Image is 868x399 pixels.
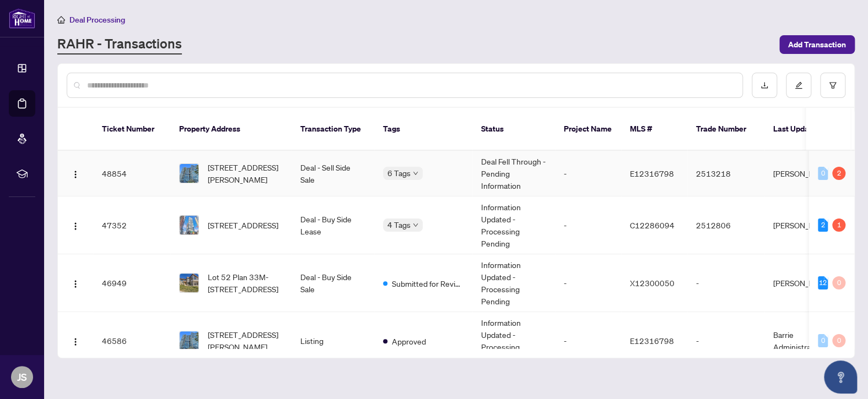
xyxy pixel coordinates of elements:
[180,274,198,292] img: thumbnail-img
[630,278,675,288] span: X12300050
[93,108,170,151] th: Ticket Number
[818,276,828,289] div: 12
[555,312,621,370] td: -
[208,329,283,353] span: [STREET_ADDRESS][PERSON_NAME]
[413,171,418,176] span: down
[752,73,777,98] button: download
[71,222,80,231] img: Logo
[555,196,621,254] td: -
[832,334,845,347] div: 0
[292,312,374,370] td: Listing
[413,222,418,228] span: down
[292,108,374,151] th: Transaction Type
[387,167,411,179] span: 6 Tags
[555,108,621,151] th: Project Name
[292,196,374,254] td: Deal - Buy Side Lease
[71,280,80,288] img: Logo
[555,254,621,312] td: -
[93,254,170,312] td: 46949
[9,8,35,29] img: logo
[687,108,764,151] th: Trade Number
[93,312,170,370] td: 46586
[208,271,283,295] span: Lot 52 Plan 33M-[STREET_ADDRESS]
[93,151,170,196] td: 48854
[630,168,674,178] span: E12316798
[392,277,463,289] span: Submitted for Review
[208,161,283,185] span: [STREET_ADDRESS][PERSON_NAME]
[795,81,802,89] span: edit
[621,108,687,151] th: MLS #
[57,35,182,54] a: RAHR - Transactions
[820,73,845,98] button: filter
[387,218,411,231] span: 4 Tags
[630,336,674,346] span: E12316798
[170,108,292,151] th: Property Address
[93,196,170,254] td: 47352
[180,164,198,183] img: thumbnail-img
[472,151,555,196] td: Deal Fell Through - Pending Information
[818,218,828,232] div: 2
[687,196,764,254] td: 2512806
[555,151,621,196] td: -
[472,196,555,254] td: Information Updated - Processing Pending
[779,35,855,54] button: Add Transaction
[57,16,65,24] span: home
[630,220,675,230] span: C12286094
[472,108,555,151] th: Status
[17,369,27,385] span: JS
[67,332,84,349] button: Logo
[71,337,80,346] img: Logo
[788,36,846,53] span: Add Transaction
[292,151,374,196] td: Deal - Sell Side Sale
[818,334,828,347] div: 0
[67,274,84,292] button: Logo
[69,15,125,25] span: Deal Processing
[764,312,847,370] td: Barrie Administrator
[208,219,278,231] span: [STREET_ADDRESS]
[687,312,764,370] td: -
[818,167,828,180] div: 0
[180,331,198,350] img: thumbnail-img
[687,151,764,196] td: 2513218
[764,196,847,254] td: [PERSON_NAME]
[374,108,472,151] th: Tags
[832,218,845,232] div: 1
[764,108,847,151] th: Last Updated By
[472,254,555,312] td: Information Updated - Processing Pending
[392,335,426,347] span: Approved
[180,216,198,234] img: thumbnail-img
[292,254,374,312] td: Deal - Buy Side Sale
[832,167,845,180] div: 2
[67,165,84,182] button: Logo
[786,73,811,98] button: edit
[472,312,555,370] td: Information Updated - Processing Pending
[832,276,845,289] div: 0
[764,254,847,312] td: [PERSON_NAME]
[67,216,84,234] button: Logo
[71,170,80,179] img: Logo
[764,151,847,196] td: [PERSON_NAME]
[829,81,837,89] span: filter
[761,81,768,89] span: download
[687,254,764,312] td: -
[824,360,857,393] button: Open asap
